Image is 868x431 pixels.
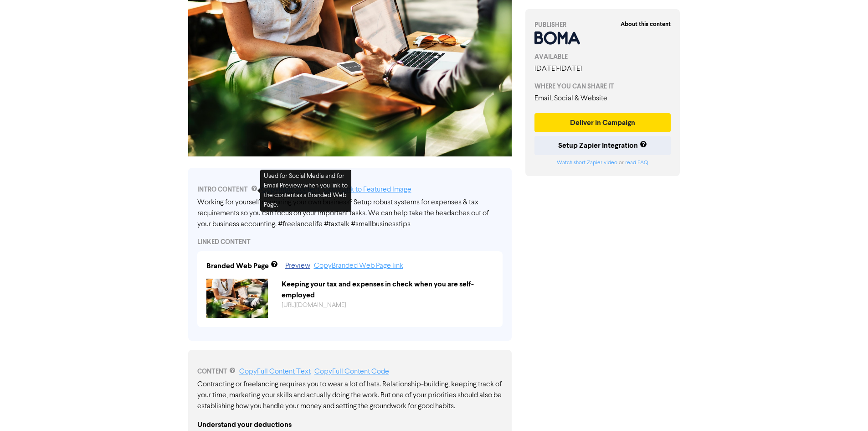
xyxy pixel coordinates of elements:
strong: About this content [621,21,671,28]
div: Used for Social Media and for Email Preview when you link to the content as a Branded Web Page . [260,170,351,212]
button: Deliver in Campaign [534,113,671,132]
button: Setup Zapier Integration [534,136,671,155]
a: [URL][DOMAIN_NAME] [282,302,346,308]
iframe: Chat Widget [822,387,868,431]
div: AVAILABLE [534,52,671,62]
div: CONTENT [197,366,503,377]
div: LINKED CONTENT [197,237,503,247]
strong: Understand your deductions [197,420,292,429]
a: Watch short Zapier video [557,160,617,166]
div: https://public2.bomamarketing.com/cp/2EPhGVXftiosyK6k6ES8W2?sa=N7PKCoFw [275,301,500,310]
div: Branded Web Page [206,260,269,271]
div: Working for yourself or running your own business? Setup robust systems for expenses & tax requir... [197,197,503,230]
a: Copy Link to Featured Image [324,186,411,193]
div: PUBLISHER [534,20,671,30]
p: Contracting or freelancing requires you to wear a lot of hats. Relationship-building, keeping tra... [197,379,503,412]
a: Copy Full Content Code [314,368,389,375]
div: Keeping your tax and expenses in check when you are self-employed [275,279,500,301]
a: Copy Full Content Text [239,368,311,375]
div: INTRO CONTENT [197,184,503,195]
div: [DATE] - [DATE] [534,63,671,74]
a: read FAQ [625,160,648,166]
div: or [534,159,671,167]
a: Copy Branded Web Page link [314,262,403,270]
div: Email, Social & Website [534,93,671,104]
a: Preview [285,262,310,270]
div: WHERE YOU CAN SHARE IT [534,82,671,91]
